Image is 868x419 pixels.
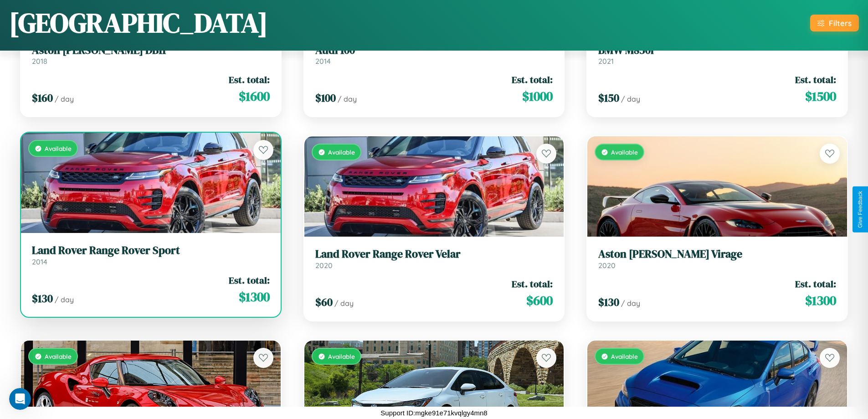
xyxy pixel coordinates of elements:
span: Available [328,352,355,360]
span: Est. total: [795,73,836,86]
span: 2020 [598,261,616,270]
h3: Land Rover Range Rover Sport [32,244,270,257]
span: Available [45,145,72,152]
span: / day [338,94,357,103]
span: $ 60 [315,295,333,310]
span: $ 1300 [805,291,836,310]
a: Land Rover Range Rover Sport2014 [32,244,270,266]
span: / day [334,299,354,308]
span: $ 100 [315,90,336,105]
a: Audi 1002014 [315,44,553,66]
span: 2018 [32,57,47,66]
h3: Land Rover Range Rover Velar [315,248,553,261]
a: BMW M850i2021 [598,44,836,66]
p: Support ID: mgke91e71kvqlgy4mn8 [380,407,487,419]
h3: Aston [PERSON_NAME] Virage [598,248,836,261]
span: Est. total: [795,277,836,290]
span: $ 1300 [239,288,270,306]
iframe: Intercom live chat [9,388,31,410]
span: $ 600 [526,291,553,310]
a: Aston [PERSON_NAME] DB112018 [32,44,270,66]
button: Filters [810,15,859,31]
span: Available [328,148,355,156]
span: Est. total: [229,73,270,86]
div: Give Feedback [857,191,863,228]
span: / day [621,94,640,103]
h1: [GEOGRAPHIC_DATA] [9,4,268,41]
div: Filters [829,18,852,28]
span: Available [45,352,72,360]
span: Available [611,148,638,156]
span: 2020 [315,261,333,270]
span: / day [55,94,74,103]
span: 2014 [32,257,47,266]
span: Est. total: [512,277,553,290]
a: Land Rover Range Rover Velar2020 [315,248,553,270]
span: 2014 [315,57,331,66]
span: $ 130 [598,295,619,310]
span: $ 130 [32,291,53,306]
h3: Aston [PERSON_NAME] DB11 [32,44,270,57]
span: 2021 [598,57,614,66]
span: Est. total: [229,274,270,287]
a: Aston [PERSON_NAME] Virage2020 [598,248,836,270]
span: / day [621,299,640,308]
span: $ 1600 [239,87,270,105]
span: $ 160 [32,90,53,105]
span: Available [611,352,638,360]
span: $ 1000 [522,87,553,105]
span: Est. total: [512,73,553,86]
span: $ 1500 [805,87,836,105]
span: $ 150 [598,90,619,105]
span: / day [55,295,74,304]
